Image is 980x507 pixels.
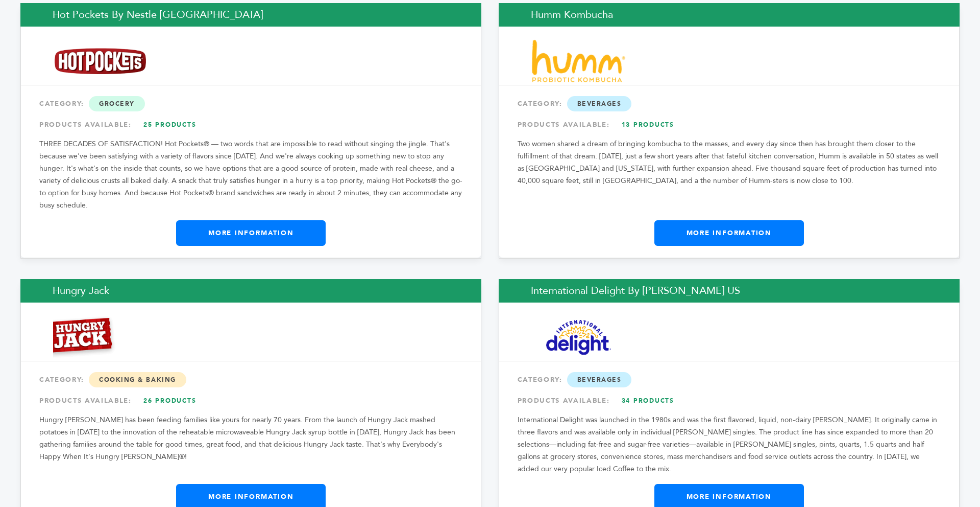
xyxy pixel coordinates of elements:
a: More Information [176,220,326,246]
img: Hot Pockets by Nestle USA [53,44,148,79]
a: 26 Products [134,391,206,410]
div: PRODUCTS AVAILABLE: [518,391,941,410]
p: THREE DECADES OF SATISFACTION! Hot Pockets® — two words that are impossible to read without singi... [39,138,462,212]
a: 25 Products [134,116,206,134]
div: PRODUCTS AVAILABLE: [518,116,941,134]
a: 13 Products [612,116,683,134]
h2: Hot Pockets by Nestle [GEOGRAPHIC_DATA] [20,3,481,27]
div: CATEGORY: [518,371,941,389]
img: Hungry Jack [53,315,116,359]
span: Beverages [567,96,632,111]
a: More Information [654,220,804,246]
p: Hungry [PERSON_NAME] has been feeding families like yours for nearly 70 years. From the launch of... [39,414,462,463]
h2: Hungry Jack [20,279,481,303]
a: 34 Products [612,391,683,410]
span: Cooking & Baking [89,372,186,387]
span: Beverages [567,372,632,387]
h2: International Delight by [PERSON_NAME] US [499,279,960,303]
p: Two women shared a dream of bringing kombucha to the masses, and every day since then has brought... [518,138,941,187]
span: Grocery [89,96,145,111]
div: CATEGORY: [39,95,462,113]
div: CATEGORY: [39,371,462,389]
img: Humm Kombucha [531,39,626,82]
div: PRODUCTS AVAILABLE: [39,391,462,410]
div: PRODUCTS AVAILABLE: [39,116,462,134]
h2: Humm Kombucha [499,3,960,27]
p: International Delight was launched in the 1980s and was the first flavored, liquid, non-dairy [PE... [518,414,941,475]
div: CATEGORY: [518,95,941,113]
img: International Delight by Danone US [531,320,626,355]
